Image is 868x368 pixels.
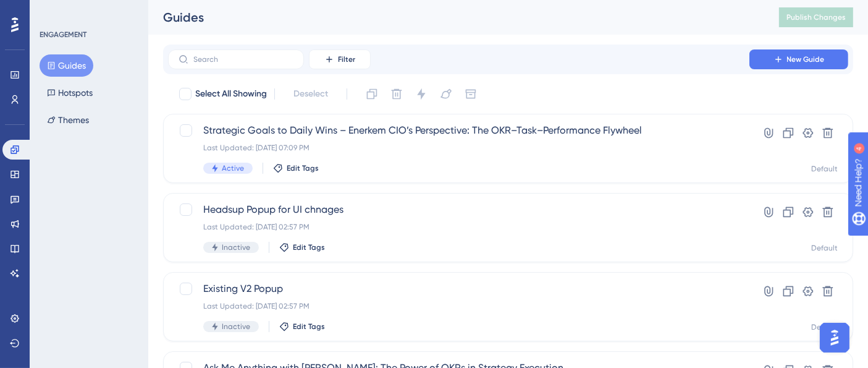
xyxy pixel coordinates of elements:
span: Filter [338,54,355,64]
span: Headsup Popup for UI chnages [203,202,714,217]
div: ENGAGEMENT [40,30,86,40]
span: Strategic Goals to Daily Wins – Enerkem CIO’s Perspective: The OKR–Task–Performance Flywheel [203,123,714,138]
div: Default [811,322,838,332]
button: Edit Tags [279,322,325,332]
div: Last Updated: [DATE] 02:57 PM [203,301,714,311]
span: Inactive [222,322,250,332]
span: Edit Tags [293,242,325,252]
span: Publish Changes [786,12,846,22]
span: Edit Tags [293,322,325,332]
div: Default [811,164,838,174]
span: Deselect [293,87,328,101]
span: Need Help? [29,3,77,18]
button: Themes [40,109,96,131]
iframe: UserGuiding AI Assistant Launcher [816,319,853,356]
button: Deselect [282,83,339,105]
button: Publish Changes [779,7,853,27]
div: Last Updated: [DATE] 02:57 PM [203,222,714,232]
span: Active [222,163,244,173]
span: Inactive [222,242,250,252]
div: Guides [163,9,748,26]
button: Hotspots [40,82,100,104]
span: Existing V2 Popup [203,281,714,296]
div: Default [811,243,838,253]
span: Select All Showing [195,87,267,101]
button: New Guide [749,49,848,69]
div: Last Updated: [DATE] 07:09 PM [203,143,714,153]
button: Edit Tags [273,163,319,173]
span: New Guide [787,54,825,64]
input: Search [193,55,293,64]
div: 4 [86,6,90,16]
span: Edit Tags [287,163,319,173]
button: Edit Tags [279,242,325,252]
button: Guides [40,54,93,77]
button: Filter [309,49,371,69]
